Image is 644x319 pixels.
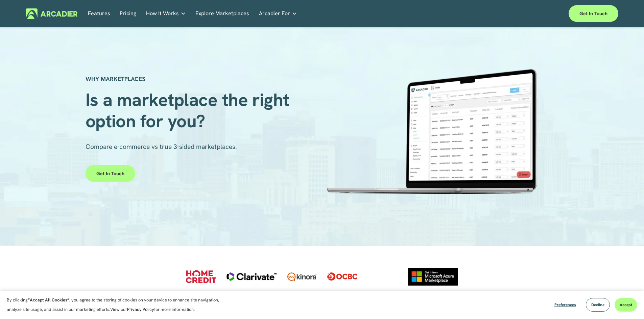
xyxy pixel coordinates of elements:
span: Compare e-commerce vs true 3-sided marketplaces. [86,142,237,151]
img: Arcadier [26,8,77,19]
button: Accept [615,298,637,312]
a: Get in touch [86,165,135,182]
button: Preferences [549,298,581,312]
strong: “Accept All Cookies” [28,297,69,303]
span: Accept [620,302,632,308]
a: Features [88,8,110,19]
a: Explore Marketplaces [195,8,249,19]
a: Pricing [120,8,136,19]
strong: WHY MARKETPLACES [86,75,145,83]
span: Arcadier For [259,9,290,18]
a: Get in touch [569,5,618,22]
button: Decline [586,298,610,312]
a: folder dropdown [259,8,297,19]
p: By clicking , you agree to the storing of cookies on your device to enhance site navigation, anal... [7,295,226,314]
a: folder dropdown [146,8,186,19]
span: How It Works [146,9,179,18]
span: Is a marketplace the right option for you? [86,88,294,132]
a: Privacy Policy [127,307,154,312]
span: Preferences [554,302,576,308]
span: Decline [591,302,604,308]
